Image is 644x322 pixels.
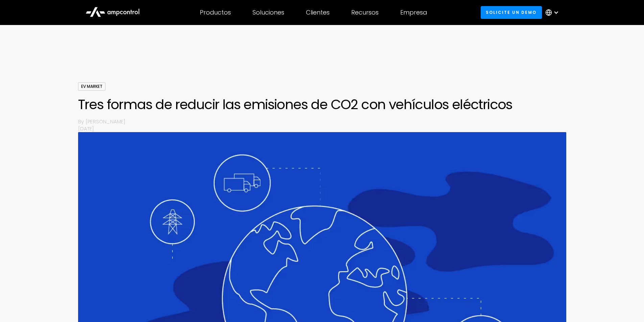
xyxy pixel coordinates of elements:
div: Soluciones [253,9,284,16]
a: Solicite un demo [481,6,542,19]
div: Productos [200,9,231,16]
div: EV Market [78,82,105,91]
div: Clientes [306,9,330,16]
div: Empresa [400,9,427,16]
p: By [78,118,86,125]
p: [PERSON_NAME] [86,118,566,125]
p: [DATE] [78,125,566,132]
div: Recursos [351,9,379,16]
h1: Tres formas de reducir las emisiones de CO2 con vehículos eléctricos [78,96,566,113]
